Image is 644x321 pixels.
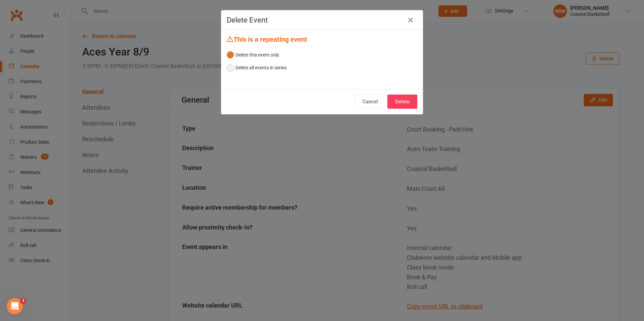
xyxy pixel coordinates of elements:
[21,298,26,304] span: 3
[355,95,386,109] button: Cancel
[387,95,417,109] button: Delete
[227,48,279,61] button: Delete this event only
[227,16,417,24] h4: Delete Event
[227,35,417,43] h4: This is a repeating event
[405,15,416,26] button: Close
[7,298,23,314] iframe: Intercom live chat
[227,61,287,74] button: Delete all events in series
